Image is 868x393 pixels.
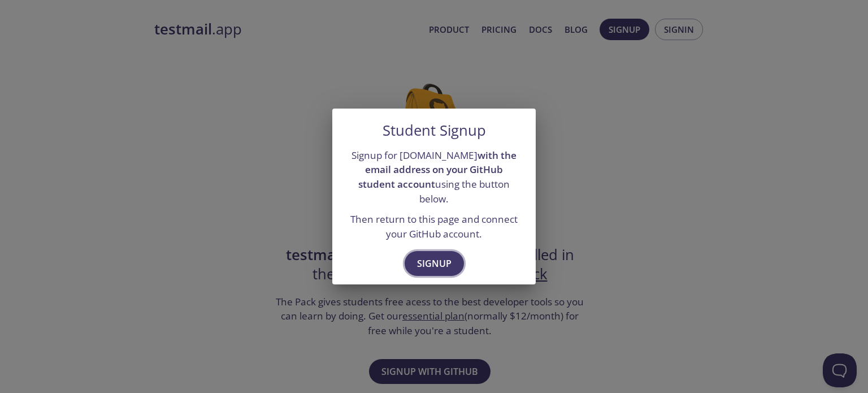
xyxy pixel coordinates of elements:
p: Then return to this page and connect your GitHub account. [346,212,522,241]
h5: Student Signup [383,122,486,139]
span: Signup [417,256,452,271]
strong: with the email address on your GitHub student account [358,149,517,191]
button: Signup [405,251,464,276]
p: Signup for [DOMAIN_NAME] using the button below. [346,148,522,206]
